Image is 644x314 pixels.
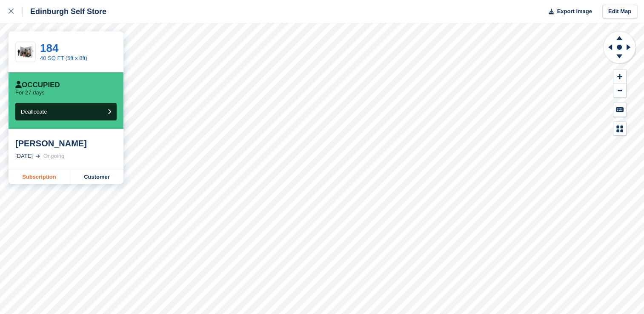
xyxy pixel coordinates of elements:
a: Edit Map [602,5,637,19]
div: [PERSON_NAME] [15,138,117,148]
img: arrow-right-light-icn-cde0832a797a2874e46488d9cf13f60e5c3a73dbe684e267c42b8395dfbc2abf.svg [36,154,40,158]
button: Zoom In [613,70,626,84]
div: [DATE] [15,152,33,160]
div: Occupied [15,81,60,89]
button: Export Image [544,5,592,19]
a: Subscription [9,170,70,184]
p: For 27 days [15,89,45,96]
a: 40 SQ FT (5ft x 8ft) [40,55,87,61]
button: Zoom Out [613,84,626,98]
button: Map Legend [613,122,626,136]
img: 40-sqft-unit.jpg [16,45,35,60]
a: Customer [70,170,123,184]
span: Export Image [557,7,592,16]
a: 184 [40,42,58,54]
button: Deallocate [15,103,117,120]
div: Edinburgh Self Store [23,6,106,17]
div: Ongoing [43,152,64,160]
button: Keyboard Shortcuts [613,103,626,117]
span: Deallocate [21,108,47,115]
